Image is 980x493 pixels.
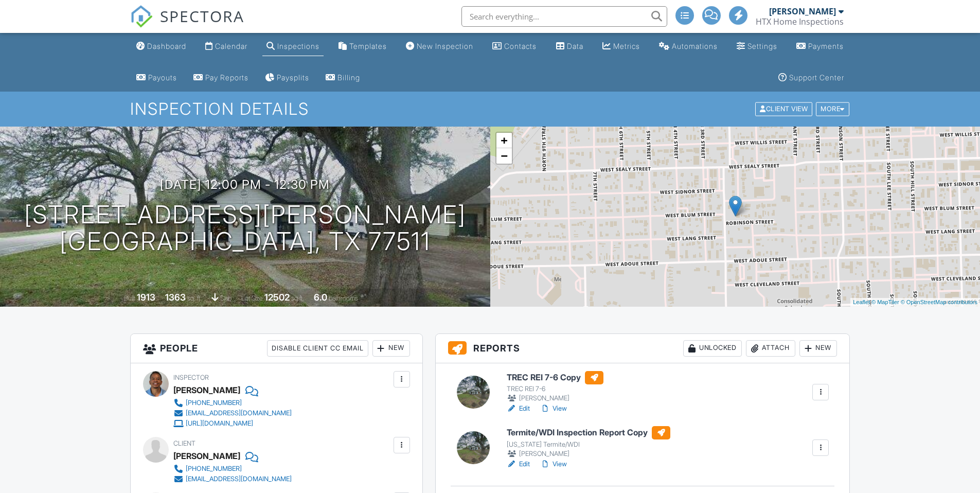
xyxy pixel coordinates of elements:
div: New [799,340,837,357]
div: HTX Home Inspections [756,16,844,27]
div: Automations [672,42,718,50]
div: 1913 [137,292,155,303]
a: TREC REI 7-6 Copy TREC REI 7-6 [PERSON_NAME] [507,371,603,404]
span: sq. ft. [187,294,202,302]
div: [PERSON_NAME] [507,449,670,459]
div: Contacts [504,42,537,50]
div: [PERSON_NAME] [507,393,603,403]
div: TREC REI 7-6 [507,385,603,393]
div: Support Center [789,73,844,82]
a: Templates [334,37,391,56]
a: Payments [792,37,848,56]
a: New Inspection [402,37,477,56]
input: Search everything... [461,6,667,27]
div: | [850,298,980,307]
div: [URL][DOMAIN_NAME] [186,419,253,428]
div: Dashboard [147,42,186,50]
a: Payouts [132,68,181,87]
div: [EMAIL_ADDRESS][DOMAIN_NAME] [186,475,292,483]
a: Billing [322,68,364,87]
div: 12502 [264,292,290,303]
a: Edit [507,403,530,414]
div: Settings [747,42,777,50]
a: Edit [507,459,530,469]
h3: [DATE] 12:00 pm - 12:30 pm [160,178,330,191]
a: © MapTiler [871,299,899,305]
a: Dashboard [132,37,190,56]
span: bathrooms [329,294,358,302]
img: The Best Home Inspection Software - Spectora [130,5,153,28]
div: Calendar [215,42,247,50]
span: sq.ft. [291,294,304,302]
span: slab [220,294,231,302]
span: Lot Size [241,294,263,302]
div: Attach [746,340,795,357]
span: Inspector [173,374,209,381]
div: 6.0 [314,292,327,303]
div: [PHONE_NUMBER] [186,399,242,407]
div: Client View [755,102,812,116]
a: Support Center [774,68,848,87]
div: Disable Client CC Email [267,340,368,357]
a: [PHONE_NUMBER] [173,464,292,474]
span: Built [124,294,135,302]
h6: TREC REI 7-6 Copy [507,371,603,384]
h1: Inspection Details [130,100,850,118]
a: View [540,459,567,469]
div: Pay Reports [205,73,248,82]
div: Payments [808,42,844,50]
div: [PERSON_NAME] [173,448,240,464]
div: New Inspection [417,42,473,50]
div: New [372,340,410,357]
div: More [816,102,849,116]
h1: [STREET_ADDRESS][PERSON_NAME] [GEOGRAPHIC_DATA], TX 77511 [24,201,466,256]
div: 1363 [165,292,186,303]
div: Billing [337,73,360,82]
span: Client [173,439,195,447]
a: © OpenStreetMap contributors [901,299,977,305]
a: Client View [754,104,815,112]
h6: Termite/WDI Inspection Report Copy [507,426,670,439]
a: [EMAIL_ADDRESS][DOMAIN_NAME] [173,474,292,484]
a: Contacts [488,37,541,56]
a: Termite/WDI Inspection Report Copy [US_STATE] Termite/WDI [PERSON_NAME] [507,426,670,459]
a: Metrics [598,37,644,56]
a: Paysplits [261,68,313,87]
div: [PHONE_NUMBER] [186,465,242,473]
h3: People [131,334,422,363]
div: [US_STATE] Termite/WDI [507,441,670,449]
h3: Reports [436,334,850,363]
span: SPECTORA [160,5,244,27]
div: Templates [349,42,387,50]
a: Zoom out [496,148,512,164]
a: SPECTORA [130,14,244,36]
div: Inspections [277,42,319,50]
div: Metrics [613,42,640,50]
a: [PHONE_NUMBER] [173,398,292,408]
a: View [540,403,567,414]
a: Leaflet [853,299,870,305]
a: Data [552,37,587,56]
a: Calendar [201,37,252,56]
div: [PERSON_NAME] [769,6,836,16]
a: Settings [733,37,781,56]
a: Automations (Advanced) [655,37,722,56]
a: Inspections [262,37,324,56]
div: Payouts [148,73,177,82]
div: [EMAIL_ADDRESS][DOMAIN_NAME] [186,409,292,417]
div: [PERSON_NAME] [173,382,240,398]
a: Pay Reports [189,68,253,87]
div: Unlocked [683,340,742,357]
div: Data [567,42,583,50]
a: [URL][DOMAIN_NAME] [173,418,292,429]
div: Paysplits [277,73,309,82]
a: Zoom in [496,133,512,148]
a: [EMAIL_ADDRESS][DOMAIN_NAME] [173,408,292,418]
